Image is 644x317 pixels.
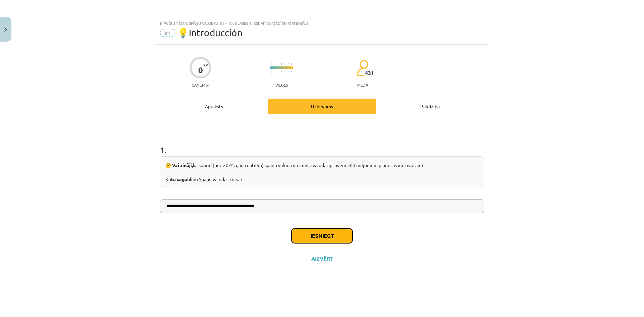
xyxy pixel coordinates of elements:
[271,61,272,74] img: icon-long-line-d9ea69661e0d244f92f715978eff75569469978d946b2353a9bb055b3ed8787d.svg
[198,65,203,75] div: 0
[281,63,282,65] img: icon-short-line-57e1e144782c952c97e751825c79c345078a6d821885a25fce030b3d8c18986b.svg
[365,70,374,76] span: 431
[288,71,288,72] img: icon-short-line-57e1e144782c952c97e751825c79c345078a6d821885a25fce030b3d8c18986b.svg
[203,63,208,67] span: XP
[275,83,288,87] p: Viegls
[357,83,368,87] p: pilda
[160,134,484,154] h1: 1 .
[160,99,268,114] div: Apraksts
[160,21,484,25] div: Mācību tēma: Spāņu valodas b1 - 10. klases 1.ieskaites mācību materiāls
[284,71,285,72] img: icon-short-line-57e1e144782c952c97e751825c79c345078a6d821885a25fce030b3d8c18986b.svg
[288,63,288,65] img: icon-short-line-57e1e144782c952c97e751825c79c345078a6d821885a25fce030b3d8c18986b.svg
[171,176,193,182] strong: tu sagaidi
[268,99,376,114] div: Uzdevums
[278,63,278,65] img: icon-short-line-57e1e144782c952c97e751825c79c345078a6d821885a25fce030b3d8c18986b.svg
[4,28,7,32] img: icon-close-lesson-0947bae3869378f0d4975bcd49f059093ad1ed9edebbc8119c70593378902aed.svg
[291,228,353,243] button: Iesniegt
[160,156,484,188] div: ka šobrīd (pēc 2024. gada datiem) spāņu valoda ir dzimtā valoda aptuveni 500 miljoniem planētas i...
[357,60,368,76] img: students-c634bb4e5e11cddfef0936a35e636f08e4e9abd3cc4e673bd6f9a4125e45ecb1.svg
[278,71,278,72] img: icon-short-line-57e1e144782c952c97e751825c79c345078a6d821885a25fce030b3d8c18986b.svg
[190,83,211,87] p: Saņemsi
[177,27,243,38] span: 💡Introducción
[281,71,282,72] img: icon-short-line-57e1e144782c952c97e751825c79c345078a6d821885a25fce030b3d8c18986b.svg
[160,29,175,37] span: #1
[376,99,484,114] div: Palīdzība
[284,63,285,65] img: icon-short-line-57e1e144782c952c97e751825c79c345078a6d821885a25fce030b3d8c18986b.svg
[309,255,335,262] button: Aizvērt
[165,162,193,168] strong: 🤔 Vai zināji,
